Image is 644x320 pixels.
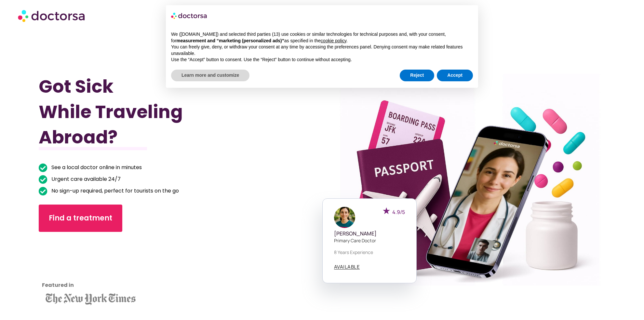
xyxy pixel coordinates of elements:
[334,264,360,269] span: AVAILABLE
[334,237,405,244] p: Primary care doctor
[171,57,473,63] p: Use the “Accept” button to consent. Use the “Reject” button to continue without accepting.
[39,74,280,150] h1: Got Sick While Traveling Abroad?
[50,163,142,172] span: See a local doctor online in minutes
[334,249,405,256] p: 8 years experience
[39,205,122,232] a: Find a treatment
[171,44,473,57] p: You can freely give, deny, or withdraw your consent at any time by accessing the preferences pane...
[50,175,121,184] span: Urgent care available 24/7
[42,242,101,290] iframe: Customer reviews powered by Trustpilot
[171,31,473,44] p: We ([DOMAIN_NAME]) and selected third parties (13) use cookies or similar technologies for techni...
[400,70,434,81] button: Reject
[321,38,346,43] a: cookie policy
[50,186,179,195] span: No sign-up required, perfect for tourists on the go
[334,231,405,237] h5: [PERSON_NAME]
[42,281,74,289] strong: Featured in
[171,10,208,21] img: logo
[176,38,284,43] strong: measurement and “marketing (personalized ads)”
[171,70,249,81] button: Learn more and customize
[49,213,112,223] span: Find a treatment
[392,208,405,216] span: 4.9/5
[437,70,473,81] button: Accept
[334,264,360,270] a: AVAILABLE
